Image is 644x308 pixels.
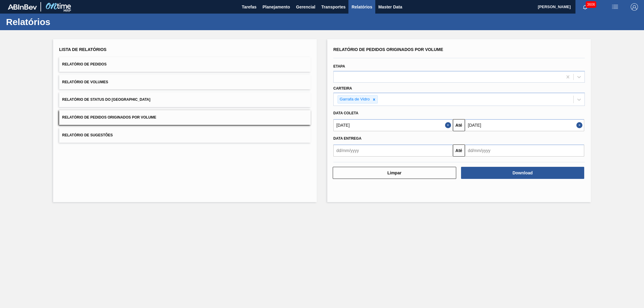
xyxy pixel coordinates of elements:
span: 3606 [586,1,596,8]
button: Notificações [575,3,595,11]
h1: Relatórios [6,18,113,25]
span: Relatório de Pedidos Originados por Volume [62,115,156,119]
button: Relatório de Status do [GEOGRAPHIC_DATA] [59,92,311,107]
img: TNhmsLtSVTkK8tSr43FrP2fwEKptu5GPRR3wAAAABJRU5ErkJggg== [8,4,37,10]
span: Tarefas [242,3,257,11]
div: Garrafa de Vidro [338,96,371,103]
span: Data Entrega [333,136,361,141]
button: Relatório de Sugestões [59,128,311,143]
button: Limpar [333,167,456,179]
label: Carteira [333,86,352,90]
img: userActions [611,3,619,11]
span: Gerencial [296,3,316,11]
button: Até [453,144,465,157]
button: Close [576,119,584,131]
input: dd/mm/yyyy [465,144,585,157]
span: Relatório de Volumes [62,80,108,84]
button: Close [445,119,453,131]
span: Lista de Relatórios [59,47,107,52]
label: Etapa [333,64,345,68]
span: Relatório de Pedidos [62,62,107,66]
span: Relatório de Status do [GEOGRAPHIC_DATA] [62,97,150,102]
span: Data coleta [333,111,358,115]
button: Até [453,119,465,131]
span: Master Data [378,3,402,11]
button: Relatório de Pedidos Originados por Volume [59,110,311,125]
span: Transportes [321,3,345,11]
input: dd/mm/yyyy [333,144,453,157]
button: Download [461,167,585,179]
img: Logout [631,3,638,11]
input: dd/mm/yyyy [465,119,585,131]
span: Planejamento [262,3,290,11]
button: Relatório de Pedidos [59,57,311,72]
button: Relatório de Volumes [59,75,311,90]
span: Relatório de Sugestões [62,133,113,137]
input: dd/mm/yyyy [333,119,453,131]
span: Relatórios [351,3,372,11]
span: Relatório de Pedidos Originados por Volume [333,47,443,52]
